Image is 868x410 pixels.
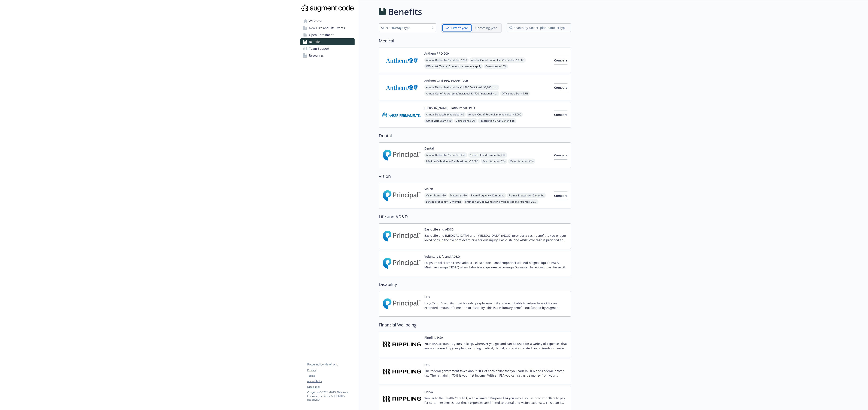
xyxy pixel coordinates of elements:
span: New Hire and Life Events [309,25,345,31]
h2: Medical [379,38,571,44]
span: Team Support [309,45,329,52]
img: Anthem Blue Cross carrier logo [382,78,421,97]
h2: Financial Wellbeing [379,322,571,328]
a: Terms [307,374,354,378]
a: Benefits [300,38,355,45]
span: Prescription Drug/Generic - $5 [478,118,516,123]
div: Select coverage type [381,25,427,30]
p: The federal government takes about 30% of each dollar that you earn in FICA and Federal Income ta... [424,369,567,378]
button: Anthem PPO 200 [424,51,449,56]
span: Resources [309,52,324,59]
span: Coinsurance - 0% [454,118,477,123]
a: Disclaimer [307,385,354,389]
span: Compare [554,153,567,157]
img: Rippling carrier logo [382,335,421,353]
h2: Disability [379,281,571,288]
h2: Dental [379,133,571,139]
p: Long Term Disability provides salary replacement if you are not able to return to work for an ext... [424,301,567,310]
h1: Benefits [388,5,422,18]
span: Lifetime Orthodontia Plan Maximum - $2,000 [424,159,480,164]
span: Vision Exam - $10 [424,193,447,198]
button: Anthem Gold PPO HSA/H 1700 [424,78,468,83]
span: Welcome [309,18,322,25]
span: Open Enrollment [309,31,334,38]
button: Compare [554,151,567,160]
span: Lenses Frequency - 12 months [424,199,463,204]
span: Annual Deductible/Individual - $0 [424,112,466,117]
span: Office Visit/Exam - 15% [500,91,530,96]
img: Kaiser Permanente Insurance Company carrier logo [382,106,421,124]
p: Basic Life and [MEDICAL_DATA] and [MEDICAL_DATA] (AD&D) provides a cash benefit to you or your lo... [424,233,567,242]
button: Vision [424,187,433,191]
img: Principal Financial Group Inc carrier logo [382,295,421,313]
a: Open Enrollment [300,31,355,38]
img: Rippling carrier logo [382,390,421,408]
span: Annual Out-of-Pocket Limit/Individual - $3,000 [467,112,523,117]
span: Compare [554,85,567,90]
h2: Life and AD&D [379,214,571,220]
span: Exam Frequency - 12 months [469,193,506,198]
span: Compare [554,113,567,117]
h2: Vision [379,173,571,180]
span: Annual Plan Maximum - $2,000 [468,152,507,158]
input: search by carrier, plan name or type [507,23,571,32]
img: Anthem Blue Cross carrier logo [382,51,421,69]
span: Materials - $10 [448,193,468,198]
button: Rippling HSA [424,335,443,340]
button: FSA [424,362,430,367]
button: LPFSA [424,390,433,394]
span: Office Visit/Exam - $5 deductible does not apply [424,64,483,69]
button: Compare [554,111,567,119]
span: Annual Out-of-Pocket Limit/Individual - $3,700 /individual, $3,700/ member [424,91,499,96]
span: Compare [554,58,567,62]
span: Annual Deductible/Individual - $200 [424,57,469,63]
img: Principal Financial Group Inc carrier logo [382,146,421,164]
p: Upcoming year [475,26,497,30]
p: Copyright © 2024 - 2025 , Newfront Insurance Services, ALL RIGHTS RESERVED [307,391,354,401]
span: Major Services - 50% [508,159,535,164]
img: Rippling carrier logo [382,362,421,381]
span: Basic Services - 20% [481,159,507,164]
button: Basic Life and AD&D [424,227,453,232]
button: [PERSON_NAME] Platinum 90 HMO [424,106,475,110]
button: Compare [554,83,567,92]
a: Welcome [300,18,355,25]
a: Team Support [300,45,355,52]
p: Your HSA account is yours to keep, wherever you go, and can be used for a variety of expenses tha... [424,341,567,350]
img: Principal Financial Group Inc carrier logo [382,227,421,245]
button: Voluntary Life and AD&D [424,254,460,259]
a: Resources [300,52,355,59]
span: Annual Deductible/Individual - $50 [424,152,467,158]
a: New Hire and Life Events [300,25,355,31]
img: Principal Financial Group Inc carrier logo [382,254,421,272]
p: Similar to the Health Care FSA, with a Limited Purpose FSA you may also use pre-tax dollars to pa... [424,396,567,405]
span: Frames - $200 allowance for a wide selection of frames; 20% off amount over allowance [464,199,538,204]
span: Annual Out-of-Pocket Limit/Individual - $3,800 [470,57,526,63]
span: Annual Deductible/Individual - $1,700 /individual, $3,200/ member [424,85,499,90]
span: Benefits [309,38,321,45]
button: Compare [554,56,567,65]
button: LTD [424,295,430,299]
a: Privacy [307,368,354,372]
img: Principal Financial Group Inc carrier logo [382,187,421,205]
p: Lo ipsumdol si ame conse adipisci, eli sed doeiusmo temporinci utla etd Magnaaliqu Enima & Minimv... [424,260,567,269]
button: Compare [554,192,567,200]
p: Current year [449,26,468,30]
span: Office Visit/Exam - $10 [424,118,453,123]
a: Accessibility [307,379,354,383]
span: Coinsurance - 15% [484,64,508,69]
span: Frames Frequency - 12 months [507,193,546,198]
span: Compare [554,194,567,198]
button: Dental [424,146,434,151]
